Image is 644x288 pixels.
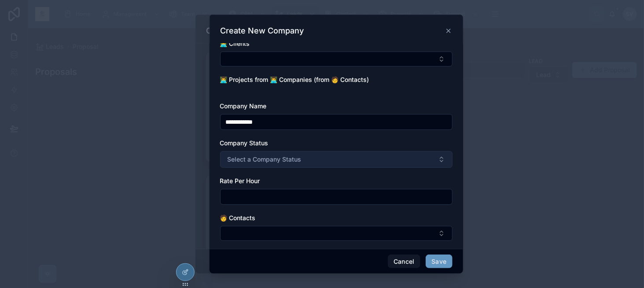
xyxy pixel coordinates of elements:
[228,155,302,164] span: Select a Company Status
[220,214,256,222] span: 🧑 Contacts
[220,52,453,66] button: Select Button
[221,26,304,36] h3: Create New Company
[426,255,452,269] button: Save
[388,255,420,269] button: Cancel
[220,76,369,83] span: 👨‍💻 Projects from 👨‍💻 Companies (from 🧑 Contacts)
[220,177,260,185] span: Rate Per Hour
[220,139,269,147] span: Company Status
[220,226,453,241] button: Select Button
[220,40,250,47] span: 👨‍💻 Clients
[220,102,267,110] span: Company Name
[220,151,453,168] button: Select Button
